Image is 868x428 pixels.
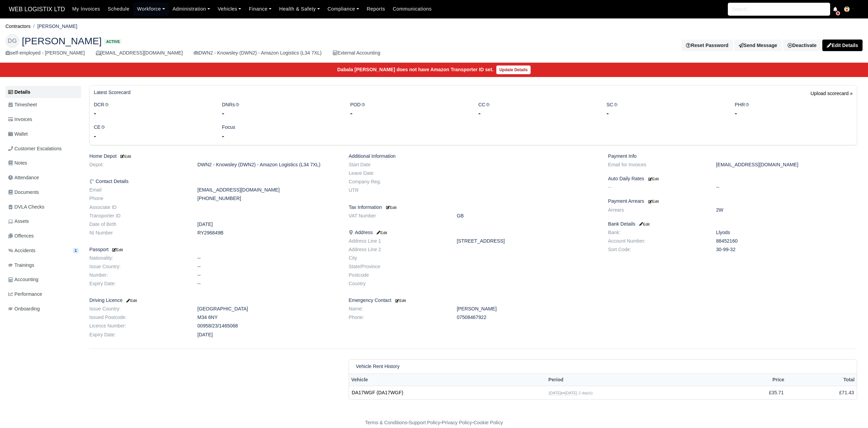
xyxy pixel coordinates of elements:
[192,221,344,227] dd: [DATE]
[608,153,857,159] h6: Payment Info
[343,315,452,320] dt: Phone:
[603,162,711,168] dt: Email for Invoices
[345,101,473,118] div: POD
[192,255,344,261] dd: --
[194,49,322,57] div: DWN2 - Knowsley (DWN2) - Amazon Logistics (L34 7XL)
[8,116,32,123] span: Invoices
[409,420,440,425] a: Support Policy
[363,2,389,16] a: Reports
[192,162,344,168] dd: DWN2 - Knowsley (DWN2) - Amazon Logistics (L34 7XL)
[5,142,81,155] a: Customer Escalations
[716,373,786,386] th: Price
[192,306,344,312] dd: [GEOGRAPHIC_DATA]
[8,290,42,298] span: Performance
[349,204,598,210] h6: Tax Information
[711,230,862,235] dd: Llyods
[343,162,452,168] dt: Start Date
[473,101,601,118] div: CC
[8,305,40,313] span: Onboarding
[349,153,598,159] h6: Additional Information
[8,159,27,167] span: Notes
[786,373,857,386] th: Total
[104,39,121,44] span: Active
[578,391,592,395] small: 2 day(s)
[389,2,436,16] a: Communications
[349,373,546,386] th: Vehicle
[5,200,81,214] a: DVLA Checks
[5,127,81,141] a: Wallet
[603,184,711,190] dt: --
[386,205,397,210] small: Edit
[834,395,868,428] iframe: Chat Widget
[104,2,133,16] a: Schedule
[192,323,344,329] dd: 00958/23/1465068
[84,162,192,168] dt: Depot:
[349,230,598,235] h6: Address
[343,281,452,287] dt: Country
[648,199,659,203] small: Edit
[192,315,344,320] dd: M34 6NY
[343,247,452,253] dt: Address Line 2
[394,297,406,303] a: Edit
[5,215,81,228] a: Assets
[343,213,452,219] dt: VAT Number
[5,171,81,184] a: Attendance
[94,108,212,118] div: -
[8,130,28,138] span: Wallet
[608,198,857,204] h6: Payment Arrears
[647,198,659,204] a: Edit
[603,247,711,253] dt: Sort Code:
[245,2,276,16] a: Finance
[119,154,131,158] small: Edit
[606,108,724,118] div: -
[192,187,344,193] dd: [EMAIL_ADDRESS][DOMAIN_NAME]
[385,204,397,210] a: Edit
[5,24,31,29] a: Contractors
[452,213,603,219] dd: GB
[222,131,340,141] div: -
[333,49,380,57] div: External Accounting
[5,288,81,301] a: Performance
[5,244,81,257] a: Accidents 1
[356,364,399,369] h6: Vehicle Rent History
[395,299,406,303] small: Edit
[5,273,81,286] a: Accounting
[5,259,81,272] a: Trainings
[5,3,69,16] a: WEB LOGISTIX LTD
[5,156,81,170] a: Notes
[5,86,81,98] a: Details
[22,36,102,46] span: [PERSON_NAME]
[349,297,598,303] h6: Emergency Contact
[343,306,452,312] dt: Name:
[8,101,37,109] span: Timesheet
[711,207,862,213] dd: 2W
[84,332,192,338] dt: Expiry Date:
[84,221,192,227] dt: Date of Birth
[716,386,786,399] td: £35.71
[343,264,452,270] dt: State/Province
[31,22,77,30] li: [PERSON_NAME]
[711,238,862,244] dd: 88452160
[84,272,192,278] dt: Number:
[89,179,338,184] h6: Contact Details
[111,248,123,252] small: Edit
[711,184,862,190] dd: --
[133,2,169,16] a: Workforce
[84,255,192,261] dt: Nationality:
[125,297,137,303] a: Edit
[89,247,338,253] h6: Passport
[5,302,81,316] a: Onboarding
[711,247,862,253] dd: 30-99-32
[452,315,603,320] dd: 07508467922
[734,40,782,51] a: Send Message
[5,34,19,48] div: DG
[5,229,81,243] a: Offences
[84,281,192,287] dt: Expiry Date:
[222,108,340,118] div: -
[647,176,659,181] a: Edit
[84,196,192,201] dt: Phone
[5,113,81,126] a: Invoices
[8,261,34,269] span: Trainings
[549,391,577,395] small: [DATE] [DATE]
